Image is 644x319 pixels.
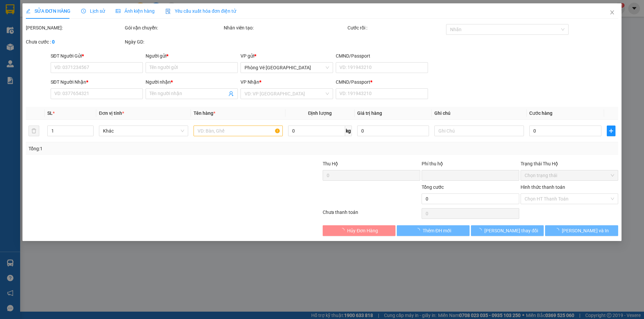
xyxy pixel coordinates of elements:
span: [PERSON_NAME] thay đổi [484,227,538,234]
span: Tổng cước [422,184,444,190]
span: loading [477,228,484,233]
span: Lịch sử [81,8,105,14]
button: plus [607,126,615,136]
span: Thu Hộ [323,161,338,166]
b: 0 [52,39,55,45]
button: Hủy Đơn Hàng [323,225,395,236]
div: [PERSON_NAME]: [26,24,123,31]
img: icon [165,9,171,14]
span: Yêu cầu xuất hóa đơn điện tử [165,8,236,14]
div: Chưa cước : [26,38,123,46]
div: Ngày GD: [125,38,222,46]
span: Cước hàng [529,110,552,116]
span: edit [26,9,31,13]
span: Hủy Đơn Hàng [347,227,378,234]
span: picture [116,9,120,13]
span: SL [47,110,53,116]
span: Chọn trạng thái [525,170,614,180]
div: Chưa thanh toán [322,209,421,220]
span: Đơn vị tính [99,110,124,116]
div: Người gửi [146,52,238,60]
span: SỬA ĐƠN HÀNG [26,8,70,14]
span: kg [345,126,352,136]
span: plus [607,128,615,134]
button: [PERSON_NAME] và In [545,225,618,236]
div: Người nhận [146,78,238,86]
div: Gói vận chuyển: [125,24,222,31]
button: Close [603,3,622,22]
span: Tên hàng [194,110,215,116]
button: delete [29,126,39,136]
div: CMND/Passport [336,52,428,60]
label: Hình thức thanh toán [521,184,565,190]
span: Khác [103,126,184,136]
div: VP gửi [241,52,333,60]
span: loading [340,228,347,233]
span: user-add [229,91,234,96]
span: loading [554,228,562,233]
div: Tổng: 1 [29,145,249,152]
span: clock-circle [81,9,86,13]
span: Ảnh kiện hàng [116,8,155,14]
button: [PERSON_NAME] thay đổi [471,225,544,236]
div: SĐT Người Nhận [51,78,143,86]
span: close [609,10,615,15]
input: Ghi Chú [435,126,524,136]
span: Thêm ĐH mới [423,227,451,234]
span: Phòng Vé Tuy Hòa [245,63,329,73]
span: [PERSON_NAME] và In [562,227,609,234]
div: CMND/Passport [336,78,428,86]
div: SĐT Người Gửi [51,52,143,60]
th: Ghi chú [432,107,527,120]
span: loading [415,228,423,233]
div: Phí thu hộ [422,160,519,170]
input: VD: Bàn, Ghế [194,126,283,136]
div: Nhân viên tạo: [224,24,346,31]
div: Trạng thái Thu Hộ [521,160,618,167]
button: Thêm ĐH mới [397,225,470,236]
span: Giá trị hàng [357,110,382,116]
div: Cước rồi : [347,24,445,31]
span: Định lượng [308,110,332,116]
span: VP Nhận [241,79,260,85]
